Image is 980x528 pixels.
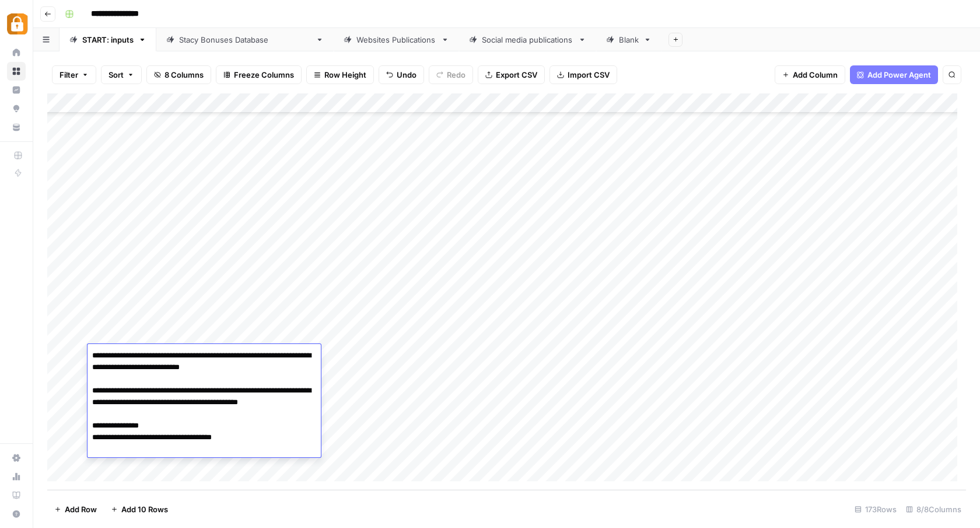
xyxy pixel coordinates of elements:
span: Add Power Agent [867,69,931,81]
span: Filter [60,69,78,81]
div: Social media publications [482,34,573,46]
button: 8 Columns [146,65,211,84]
img: Adzz Logo [7,13,28,34]
a: Browse [7,62,26,81]
a: Learning Hub [7,486,26,505]
span: Add Row [65,503,97,515]
span: Row Height [324,69,366,81]
div: 173 Rows [850,500,901,519]
button: Add Power Agent [850,65,938,84]
button: Import CSV [549,65,617,84]
a: START: inputs [60,28,156,51]
a: Blank [596,28,661,51]
a: Your Data [7,118,26,137]
span: Import CSV [568,69,610,81]
div: 8/8 Columns [901,500,966,519]
span: Add 10 Rows [121,503,168,515]
a: Home [7,43,26,62]
a: Opportunities [7,99,26,118]
div: Websites Publications [356,34,436,46]
textarea: To enrich screen reader interactions, please activate Accessibility in Grammarly extension settings [87,348,321,504]
a: Usage [7,467,26,486]
a: [PERSON_NAME] Bonuses Database [156,28,334,51]
button: Freeze Columns [216,65,302,84]
span: Add Column [793,69,838,81]
span: 8 Columns [164,69,204,81]
div: [PERSON_NAME] Bonuses Database [179,34,311,46]
button: Help + Support [7,505,26,523]
span: Freeze Columns [234,69,294,81]
a: Websites Publications [334,28,459,51]
a: Insights [7,81,26,99]
button: Filter [52,65,96,84]
span: Undo [397,69,416,81]
button: Row Height [306,65,374,84]
div: START: inputs [82,34,134,46]
button: Add Column [775,65,845,84]
span: Export CSV [496,69,537,81]
button: Sort [101,65,142,84]
button: Undo [379,65,424,84]
button: Workspace: Adzz [7,9,26,39]
a: Settings [7,449,26,467]
span: Redo [447,69,466,81]
button: Redo [429,65,473,84]
button: Add 10 Rows [104,500,175,519]
button: Export CSV [478,65,545,84]
button: Add Row [47,500,104,519]
span: Sort [108,69,124,81]
div: Blank [619,34,639,46]
a: Social media publications [459,28,596,51]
